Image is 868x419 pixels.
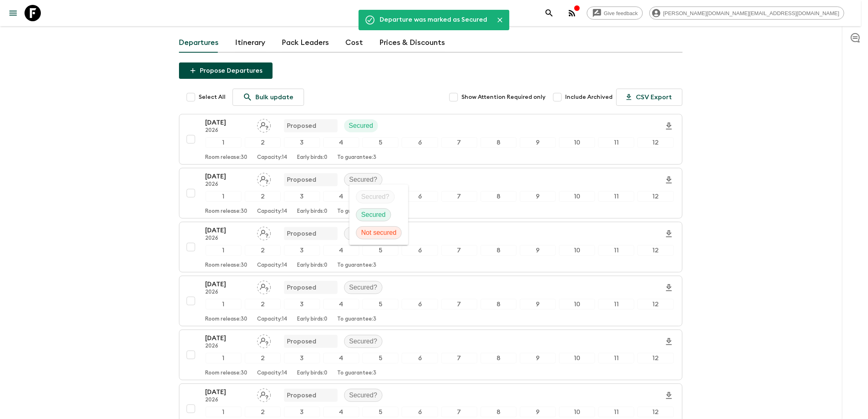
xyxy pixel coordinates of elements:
p: Secured [361,210,386,220]
button: Close [494,14,506,26]
p: Not secured [361,228,396,238]
div: Secured [356,208,391,221]
div: Departure was marked as Secured [380,12,488,28]
div: Not secured [356,226,402,239]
